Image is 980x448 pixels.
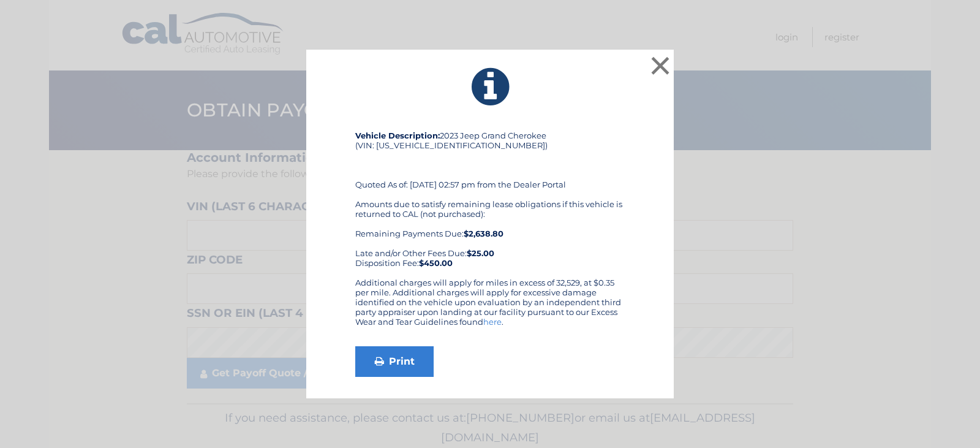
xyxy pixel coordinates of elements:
div: Amounts due to satisfy remaining lease obligations if this vehicle is returned to CAL (not purcha... [355,199,625,268]
a: here [483,317,502,327]
strong: $450.00 [419,258,453,268]
button: × [648,53,673,78]
div: 2023 Jeep Grand Cherokee (VIN: [US_VEHICLE_IDENTIFICATION_NUMBER]) Quoted As of: [DATE] 02:57 pm ... [355,131,625,278]
strong: Vehicle Description: [355,131,440,140]
div: Additional charges will apply for miles in excess of 32,529, at $0.35 per mile. Additional charge... [355,278,625,336]
a: Print [355,346,434,377]
b: $25.00 [467,248,494,258]
b: $2,638.80 [464,229,503,238]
